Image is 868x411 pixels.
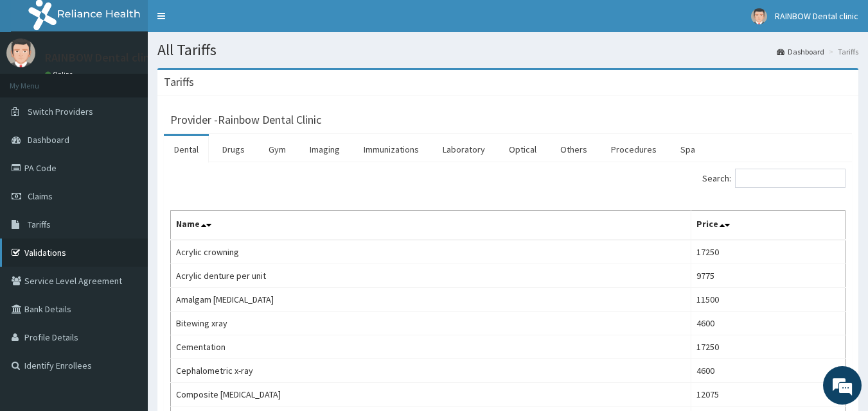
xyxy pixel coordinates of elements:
[171,264,691,288] td: Acrylic denture per unit
[157,42,858,58] h1: All Tariffs
[171,240,691,264] td: Acrylic crowning
[258,136,296,163] a: Gym
[702,169,846,188] label: Search:
[28,190,53,202] span: Claims
[826,46,858,57] li: Tariffs
[164,136,209,163] a: Dental
[164,76,194,88] h3: Tariffs
[45,70,76,79] a: Online
[171,312,691,335] td: Bitewing xray
[24,64,52,96] img: d_794563401_company_1708531726252_794563401
[299,136,350,163] a: Imaging
[211,6,242,37] div: Minimize live chat window
[45,52,158,63] p: RAINBOW Dental clinic
[170,114,321,126] h3: Provider - Rainbow Dental Clinic
[691,335,845,359] td: 17250
[777,46,824,57] a: Dashboard
[75,124,177,253] span: We're online!
[775,10,858,22] span: RAINBOW Dental clinic
[212,136,255,163] a: Drugs
[670,136,705,163] a: Spa
[499,136,547,163] a: Optical
[751,8,767,24] img: User Image
[691,359,845,383] td: 4600
[691,211,845,240] th: Price
[353,136,429,163] a: Immunizations
[691,312,845,335] td: 4600
[171,288,691,312] td: Amalgam [MEDICAL_DATA]
[550,136,598,163] a: Others
[171,211,691,240] th: Name
[28,106,93,117] span: Switch Providers
[691,383,845,407] td: 12075
[691,288,845,312] td: 11500
[67,72,216,88] div: Chat with us now
[6,274,245,319] textarea: Type your message and hit 'Enter'
[601,136,667,163] a: Procedures
[28,134,69,146] span: Dashboard
[171,335,691,359] td: Cementation
[691,240,845,264] td: 17250
[735,169,846,188] input: Search:
[6,38,35,67] img: User Image
[171,359,691,383] td: Cephalometric x-ray
[171,383,691,407] td: Composite [MEDICAL_DATA]
[432,136,495,163] a: Laboratory
[691,264,845,288] td: 9775
[28,219,51,230] span: Tariffs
